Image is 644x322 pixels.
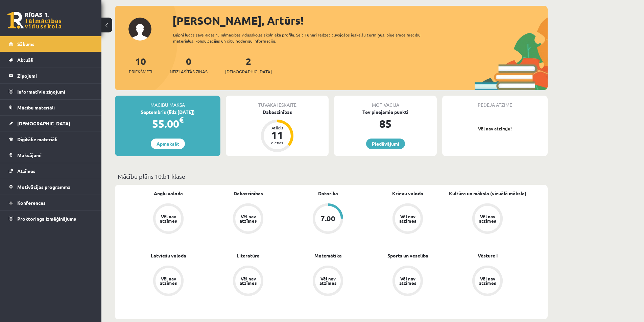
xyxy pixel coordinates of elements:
a: [DEMOGRAPHIC_DATA] [9,116,93,131]
a: Vēl nav atzīmes [128,266,208,297]
a: Aktuāli [9,52,93,68]
span: [DEMOGRAPHIC_DATA] [17,120,70,126]
div: Vēl nav atzīmes [398,214,417,223]
div: Septembris (līdz [DATE]) [115,108,220,116]
legend: Ziņojumi [17,68,93,83]
span: Neizlasītās ziņas [170,68,208,75]
a: Sports un veselība [387,252,428,259]
a: Dabaszinības [234,190,263,197]
span: Priekšmeti [129,68,152,75]
a: Dabaszinības Atlicis 11 dienas [226,108,329,153]
a: Vēl nav atzīmes [368,266,448,297]
div: Vēl nav atzīmes [318,276,337,285]
span: Konferences [17,200,46,206]
span: Digitālie materiāli [17,136,57,142]
a: Piedāvājumi [366,139,405,149]
div: Mācību maksa [115,96,220,108]
a: Digitālie materiāli [9,131,93,147]
a: Sākums [9,36,93,52]
a: 0Neizlasītās ziņas [170,55,208,75]
div: Tev pieejamie punkti [334,108,437,116]
a: 2[DEMOGRAPHIC_DATA] [225,55,272,75]
a: 7.00 [288,203,368,235]
div: Motivācija [334,96,437,108]
a: Mācību materiāli [9,100,93,115]
div: dienas [267,141,287,145]
a: 10Priekšmeti [129,55,152,75]
div: Vēl nav atzīmes [159,214,178,223]
a: Vēl nav atzīmes [288,266,368,297]
a: Konferences [9,195,93,210]
div: Vēl nav atzīmes [239,276,258,285]
div: 85 [334,116,437,132]
div: Vēl nav atzīmes [239,214,258,223]
span: Motivācijas programma [17,184,71,190]
legend: Informatīvie ziņojumi [17,84,93,99]
legend: Maksājumi [17,147,93,163]
div: Vēl nav atzīmes [478,276,497,285]
a: Latviešu valoda [151,252,186,259]
div: Vēl nav atzīmes [398,276,417,285]
div: Pēdējā atzīme [442,96,548,108]
a: Vēl nav atzīmes [368,203,448,235]
a: Vēl nav atzīmes [208,203,288,235]
a: Matemātika [314,252,342,259]
a: Krievu valoda [392,190,423,197]
a: Kultūra un māksla (vizuālā māksla) [449,190,526,197]
p: Vēl nav atzīmju! [446,125,544,132]
a: Maksājumi [9,147,93,163]
a: Literatūra [237,252,260,259]
div: Vēl nav atzīmes [159,276,178,285]
a: Proktoringa izmēģinājums [9,211,93,226]
span: Sākums [17,41,34,47]
a: Vēl nav atzīmes [208,266,288,297]
div: Atlicis [267,126,287,130]
a: Motivācijas programma [9,179,93,195]
span: Aktuāli [17,57,33,63]
a: Atzīmes [9,163,93,179]
span: Atzīmes [17,168,35,174]
a: Vēl nav atzīmes [448,266,527,297]
div: Laipni lūgts savā Rīgas 1. Tālmācības vidusskolas skolnieka profilā. Šeit Tu vari redzēt tuvojošo... [173,32,433,44]
div: [PERSON_NAME], Artūrs! [172,13,548,29]
a: Vēl nav atzīmes [128,203,208,235]
div: Dabaszinības [226,108,329,116]
div: 55.00 [115,116,220,132]
a: Ziņojumi [9,68,93,83]
span: Mācību materiāli [17,104,55,110]
a: Rīgas 1. Tālmācības vidusskola [7,12,62,29]
div: Tuvākā ieskaite [226,96,329,108]
div: Vēl nav atzīmes [478,214,497,223]
a: Vēsture I [478,252,498,259]
a: Vēl nav atzīmes [448,203,527,235]
a: Datorika [318,190,338,197]
span: [DEMOGRAPHIC_DATA] [225,68,272,75]
span: Proktoringa izmēģinājums [17,216,76,222]
a: Apmaksāt [151,139,185,149]
a: Angļu valoda [154,190,183,197]
div: 7.00 [320,215,335,222]
a: Informatīvie ziņojumi [9,84,93,99]
span: € [179,115,184,125]
p: Mācību plāns 10.b1 klase [118,172,545,181]
div: 11 [267,130,287,141]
